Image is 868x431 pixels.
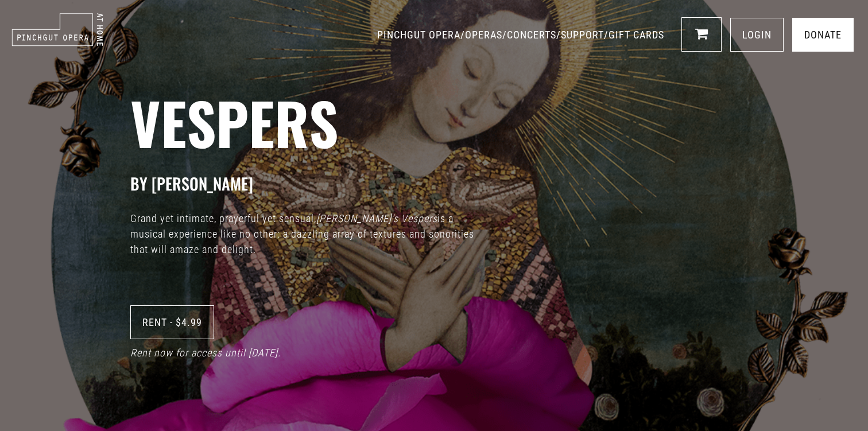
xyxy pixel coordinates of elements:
[11,13,103,46] img: pinchgut_at_home_negative_logo.svg
[730,18,784,52] a: LOGIN
[465,29,502,41] a: OPERAS
[609,29,664,41] a: GIFT CARDS
[316,212,437,224] i: [PERSON_NAME]’s Vespers
[792,18,854,52] a: Donate
[130,174,868,193] h3: BY [PERSON_NAME]
[130,305,214,339] a: Rent - $4.99
[377,29,460,41] a: PINCHGUT OPERA
[130,88,868,157] h2: Vespers
[130,347,281,359] i: Rent now for access until [DATE].
[377,29,667,41] span: / / / /
[507,29,556,41] a: CONCERTS
[130,211,475,257] p: Grand yet intimate, prayerful yet sensual, is a musical experience like no other: a dazzling arra...
[561,29,604,41] a: SUPPORT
